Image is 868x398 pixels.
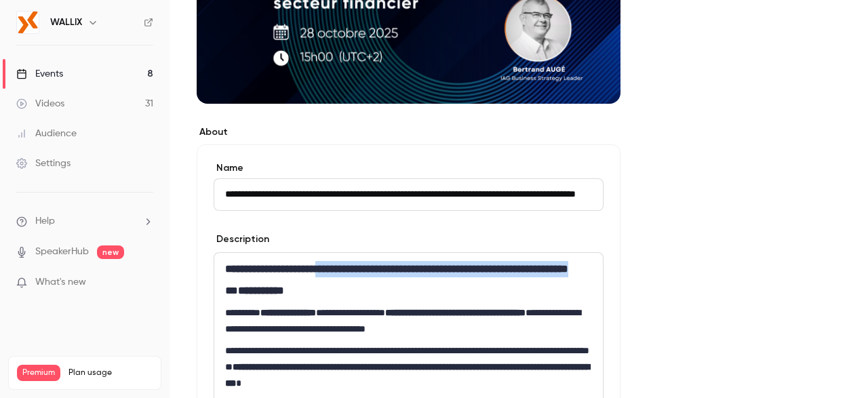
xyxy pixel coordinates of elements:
[16,127,77,140] div: Audience
[68,367,153,378] span: Plan usage
[16,214,153,228] li: help-dropdown-opener
[35,275,86,290] span: What's new
[97,245,124,259] span: new
[35,214,55,228] span: Help
[35,245,89,259] a: SpeakerHub
[17,12,39,33] img: WALLIX
[16,67,63,81] div: Events
[214,233,269,246] label: Description
[16,97,64,111] div: Videos
[17,365,60,381] span: Premium
[16,157,71,170] div: Settings
[214,161,604,175] label: Name
[197,125,620,139] label: About
[50,16,82,29] h6: WALLIX
[137,277,153,289] iframe: Noticeable Trigger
